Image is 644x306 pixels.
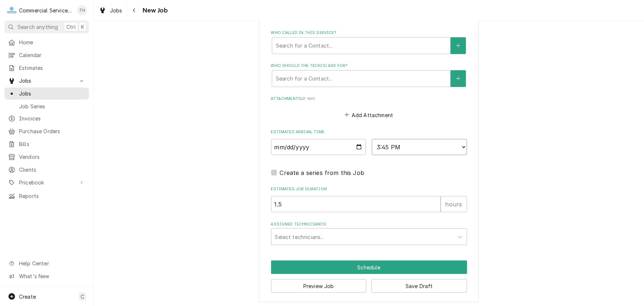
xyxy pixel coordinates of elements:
[19,64,85,72] span: Estimates
[271,261,467,293] div: Button Group
[271,129,467,155] div: Estimated Arrival Time
[7,5,17,15] div: Commercial Service Co.'s Avatar
[271,279,367,293] button: Preview Job
[4,87,89,100] a: Jobs
[19,192,85,200] span: Reports
[271,221,467,245] div: Assigned Technician(s)
[271,63,467,87] div: Who should the tech(s) ask for?
[271,261,467,274] button: Schedule
[19,179,74,186] span: Pricebook
[441,196,467,212] div: hours
[77,5,87,15] div: TH
[19,260,85,267] span: Help Center
[18,23,58,31] span: Search anything
[271,139,366,155] input: Date
[271,96,467,120] div: Attachments
[19,115,85,122] span: Invoices
[96,4,125,16] a: Jobs
[301,97,315,101] span: ( if any )
[271,63,467,69] label: Who should the tech(s) ask for?
[271,129,467,135] label: Estimated Arrival Time
[66,23,76,31] span: Ctrl
[19,272,85,280] span: What's New
[4,112,89,124] a: Invoices
[4,20,89,33] button: Search anythingCtrlK
[4,257,89,269] a: Go to Help Center
[19,102,85,110] span: Job Series
[4,100,89,112] a: Job Series
[4,164,89,176] a: Clients
[271,186,467,192] label: Estimated Job Duration
[81,23,84,31] span: K
[4,176,89,189] a: Go to Pricebook
[19,140,85,148] span: Bills
[271,30,467,54] div: Who called in this service?
[4,138,89,150] a: Bills
[271,186,467,212] div: Estimated Job Duration
[271,96,467,102] label: Attachments
[77,5,87,15] div: Tricia Hansen's Avatar
[451,70,466,87] button: Create New Contact
[4,151,89,163] a: Vendors
[19,294,36,300] span: Create
[19,166,85,173] span: Clients
[19,51,85,59] span: Calendar
[271,221,467,227] label: Assigned Technician(s)
[451,37,466,54] button: Create New Contact
[4,75,89,87] a: Go to Jobs
[19,90,85,97] span: Jobs
[271,30,467,36] label: Who called in this service?
[271,261,467,274] div: Button Group Row
[456,43,460,48] svg: Create New Contact
[7,5,17,15] div: C
[4,36,89,48] a: Home
[129,4,140,16] button: Navigate back
[372,139,467,155] select: Time Select
[110,7,122,14] span: Jobs
[4,49,89,61] a: Calendar
[19,153,85,161] span: Vendors
[140,5,168,15] span: New Job
[4,62,89,74] a: Estimates
[371,279,467,293] button: Save Draft
[271,274,467,293] div: Button Group Row
[19,77,74,85] span: Jobs
[280,168,364,177] label: Create a series from this Job
[4,125,89,137] a: Purchase Orders
[19,7,73,14] div: Commercial Service Co.
[4,270,89,282] a: Go to What's New
[19,38,85,46] span: Home
[343,110,395,120] button: Add Attachment
[4,190,89,202] a: Reports
[19,127,85,135] span: Purchase Orders
[456,76,460,81] svg: Create New Contact
[81,293,84,301] span: C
